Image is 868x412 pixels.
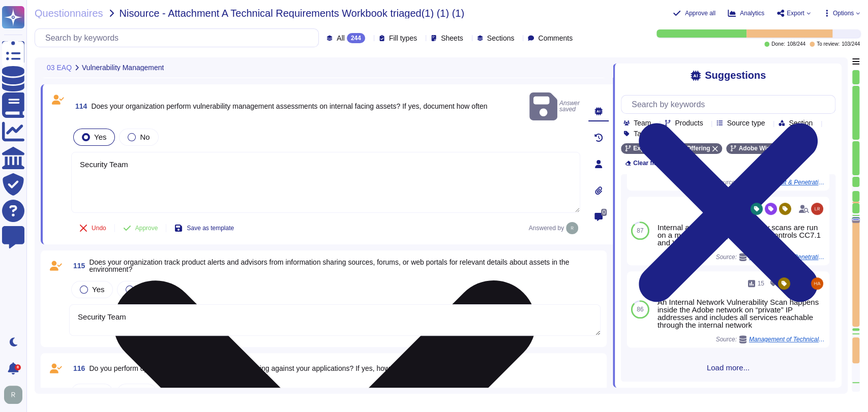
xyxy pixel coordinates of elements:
span: 0 [601,209,607,216]
button: Approve all [673,9,715,17]
span: No [140,133,149,141]
span: Export [787,10,804,16]
span: Comments [538,35,573,42]
span: 114 [71,103,87,110]
img: user [566,222,578,234]
span: 108 / 244 [787,42,805,47]
span: Sections [487,35,515,42]
img: user [811,203,823,215]
span: 03 EAQ [47,64,72,71]
input: Search by keywords [40,29,318,47]
button: Analytics [728,9,764,17]
span: Options [833,10,854,16]
span: Vulnerability Management [82,64,164,71]
textarea: Security Team [69,304,601,336]
span: Does your organization perform vulnerability management assessments on internal facing assets? If... [91,102,487,110]
button: user [2,384,29,406]
input: Search by keywords [626,96,835,113]
span: Sheets [441,35,463,42]
span: Nisource - Attachment A Technical Requirements Workbook triaged(1) (1) (1) [119,8,464,18]
img: user [811,277,823,290]
span: Questionnaires [35,8,103,18]
div: 244 [347,33,365,43]
img: user [4,386,22,404]
span: Yes [94,133,106,141]
span: 103 / 244 [842,42,860,47]
div: 8 [15,364,21,370]
span: 87 [637,228,643,234]
span: All [337,35,345,42]
span: Answer saved [529,90,580,122]
span: 115 [69,262,85,269]
span: Load more... [621,364,835,371]
span: Fill types [389,35,417,42]
span: Done: [771,42,785,47]
textarea: Security Team Internal and external vulnerability scans are run on a monthly basis. (See SOC 2 Co... [71,152,580,213]
span: Approve all [685,10,715,16]
span: Analytics [740,10,764,16]
span: 116 [69,365,85,372]
span: To review: [817,42,840,47]
span: 86 [637,306,643,312]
